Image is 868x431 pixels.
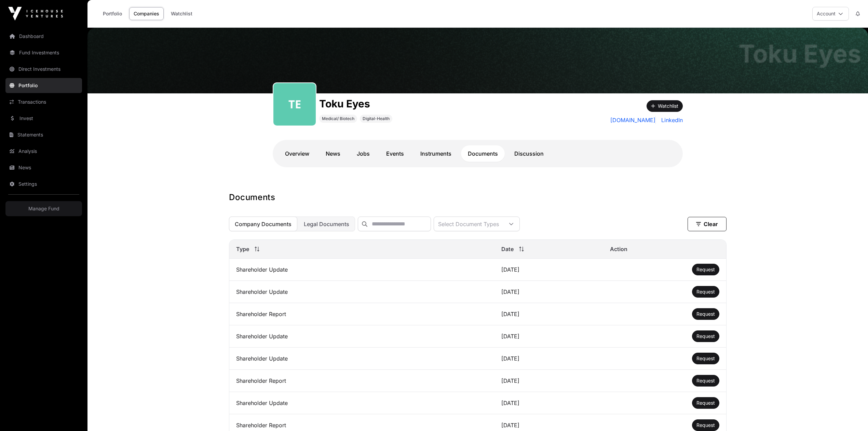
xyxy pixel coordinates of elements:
[494,325,603,348] td: [DATE]
[434,217,503,231] div: Select Document Types
[696,333,715,339] span: Request
[494,348,603,370] td: [DATE]
[696,311,715,317] span: Request
[229,392,494,414] td: Shareholder Update
[129,7,164,20] a: Companies
[319,97,392,110] h1: Toku Eyes
[298,217,355,231] button: Legal Documents
[692,286,719,298] button: Request
[350,145,377,162] a: Jobs
[304,221,349,227] span: Legal Documents
[98,7,126,20] a: Portfolio
[5,62,82,77] a: Direct Investments
[610,245,627,253] span: Action
[494,370,603,392] td: [DATE]
[494,303,603,325] td: [DATE]
[692,264,719,275] button: Request
[812,7,849,21] button: Account
[87,28,868,93] img: Toku Eyes
[229,348,494,370] td: Shareholder Update
[696,266,715,272] span: Request
[494,392,603,414] td: [DATE]
[236,245,249,253] span: Type
[322,116,354,121] span: Medical/ Biotech
[5,201,82,216] a: Manage Fund
[696,288,715,295] a: Request
[692,330,719,342] button: Request
[692,397,719,409] button: Request
[229,303,494,325] td: Shareholder Report
[696,422,715,429] a: Request
[692,375,719,387] button: Request
[738,41,861,66] h1: Toku Eyes
[229,192,727,203] h1: Documents
[278,145,316,162] a: Overview
[413,145,458,162] a: Instruments
[229,281,494,303] td: Shareholder Update
[696,400,715,406] span: Request
[5,160,82,175] a: News
[5,177,82,192] a: Settings
[166,7,197,20] a: Watchlist
[235,221,291,227] span: Company Documents
[692,308,719,320] button: Request
[692,353,719,364] button: Request
[5,144,82,159] a: Analysis
[363,116,390,121] span: Digital-Health
[319,145,347,162] a: News
[696,333,715,340] a: Request
[8,7,63,21] img: Icehouse Ventures Logo
[5,45,82,60] a: Fund Investments
[696,400,715,406] a: Request
[647,100,683,112] button: Watchlist
[834,398,868,431] iframe: Chat Widget
[494,259,603,281] td: [DATE]
[229,370,494,392] td: Shareholder Report
[494,281,603,303] td: [DATE]
[278,145,677,162] nav: Tabs
[696,422,715,428] span: Request
[696,355,715,361] span: Request
[696,266,715,273] a: Request
[379,145,411,162] a: Events
[5,111,82,126] a: Invest
[610,116,656,124] a: [DOMAIN_NAME]
[696,355,715,362] a: Request
[5,78,82,93] a: Portfolio
[5,127,82,142] a: Statements
[229,217,297,231] button: Company Documents
[461,145,505,162] a: Documents
[659,116,683,124] a: LinkedIn
[696,377,715,384] a: Request
[692,419,719,431] button: Request
[229,259,494,281] td: Shareholder Update
[229,325,494,348] td: Shareholder Update
[696,378,715,383] span: Request
[5,94,82,109] a: Transactions
[501,245,514,253] span: Date
[696,311,715,317] a: Request
[5,29,82,44] a: Dashboard
[696,289,715,295] span: Request
[688,217,727,231] button: Clear
[507,145,551,162] a: Discussion
[276,86,313,123] img: toku-eyes267.png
